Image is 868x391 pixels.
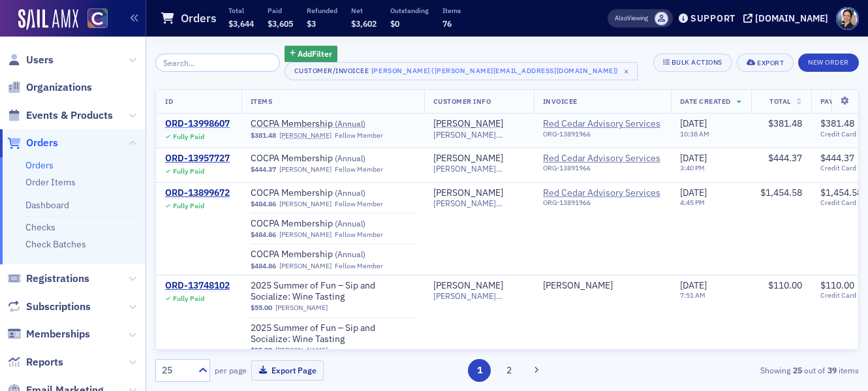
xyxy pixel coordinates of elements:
a: Users [7,53,54,67]
span: Registrations [26,272,89,286]
div: Fully Paid [173,133,204,141]
strong: 39 [825,364,839,376]
span: $3,605 [268,18,293,29]
span: [PERSON_NAME][EMAIL_ADDRESS][DOMAIN_NAME] [433,198,525,208]
span: × [621,65,632,77]
strong: 25 [790,364,804,376]
span: Items [251,97,273,106]
span: $484.86 [251,230,276,239]
div: Support [690,12,736,24]
span: COCPA Membership [251,218,415,230]
div: [DOMAIN_NAME] [755,12,828,24]
a: 2025 Summer of Fun – Sip and Socialize: Wine Tasting [251,280,415,303]
span: ( Annual ) [335,187,365,198]
time: 4:45 PM [680,198,705,207]
span: Date Created [680,97,731,106]
span: $484.86 [251,262,276,270]
div: [PERSON_NAME] [433,153,503,164]
time: 10:38 AM [680,129,709,138]
div: Fellow Member [335,262,383,270]
span: $444.37 [820,152,854,164]
a: New Order [798,55,859,67]
div: [PERSON_NAME] [433,187,503,199]
span: [DATE] [680,279,707,291]
span: $1,454.58 [760,187,802,198]
div: Fellow Member [335,230,383,239]
a: Red Cedar Advisory Services [543,187,662,199]
span: $3,644 [228,18,254,29]
a: COCPA Membership (Annual) [251,153,415,164]
a: [PERSON_NAME] [275,346,328,354]
span: Reports [26,355,63,369]
span: $484.86 [251,200,276,208]
span: $110.00 [768,279,802,291]
div: ORG-13891966 [543,198,662,211]
p: Paid [268,6,293,15]
span: Piyali Chatterjee [655,12,668,25]
p: Outstanding [390,6,429,15]
span: $0 [390,18,399,29]
img: SailAMX [18,9,78,30]
label: per page [215,364,247,376]
span: [DATE] [680,187,707,198]
div: Customer/Invoicee [294,67,369,75]
span: Red Cedar Advisory Services [543,187,662,212]
span: $381.48 [768,117,802,129]
a: 2025 Summer of Fun – Sip and Socialize: Wine Tasting [251,322,415,345]
img: SailAMX [87,8,108,29]
span: 76 [442,18,452,29]
div: Fully Paid [173,202,204,210]
div: Also [615,14,627,22]
span: $381.48 [251,131,276,140]
span: [DATE] [680,117,707,129]
a: ORD-13748102 [165,280,230,292]
div: Fully Paid [173,294,204,303]
span: [PERSON_NAME][EMAIL_ADDRESS][DOMAIN_NAME] [433,291,525,301]
a: [PERSON_NAME] [279,230,332,239]
a: Subscriptions [7,300,91,314]
span: Red Cedar Advisory Services [543,118,662,143]
div: [PERSON_NAME] [433,280,503,292]
span: Users [26,53,54,67]
button: AddFilter [285,46,338,62]
span: Organizations [26,80,92,95]
a: [PERSON_NAME] [433,118,503,130]
span: Subscriptions [26,300,91,314]
span: Events & Products [26,108,113,123]
a: Events & Products [7,108,113,123]
a: [PERSON_NAME] [279,131,332,140]
a: COCPA Membership (Annual) [251,218,415,230]
a: ORD-13899672 [165,187,230,199]
a: Check Batches [25,238,86,250]
a: Checks [25,221,55,233]
a: ORD-13957727 [165,153,230,164]
p: Total [228,6,254,15]
a: View Homepage [78,8,108,31]
span: ( Annual ) [335,249,365,259]
span: Payments [820,97,858,106]
a: Order Items [25,176,76,188]
div: ORG-13891966 [543,164,662,177]
span: Total [769,97,791,106]
a: [PERSON_NAME] [279,165,332,174]
a: [PERSON_NAME] [275,304,328,312]
a: Orders [7,136,58,150]
div: Fully Paid [173,167,204,176]
span: Orders [26,136,58,150]
a: [PERSON_NAME] [543,280,613,292]
span: ( Annual ) [335,218,365,228]
div: Fellow Member [335,200,383,208]
a: COCPA Membership (Annual) [251,249,415,260]
a: COCPA Membership (Annual) [251,118,415,130]
button: Export Page [251,360,324,381]
a: Orders [25,159,54,171]
div: ORD-13998607 [165,118,230,130]
span: Invoicee [543,97,578,106]
span: COCPA Membership [251,249,415,260]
